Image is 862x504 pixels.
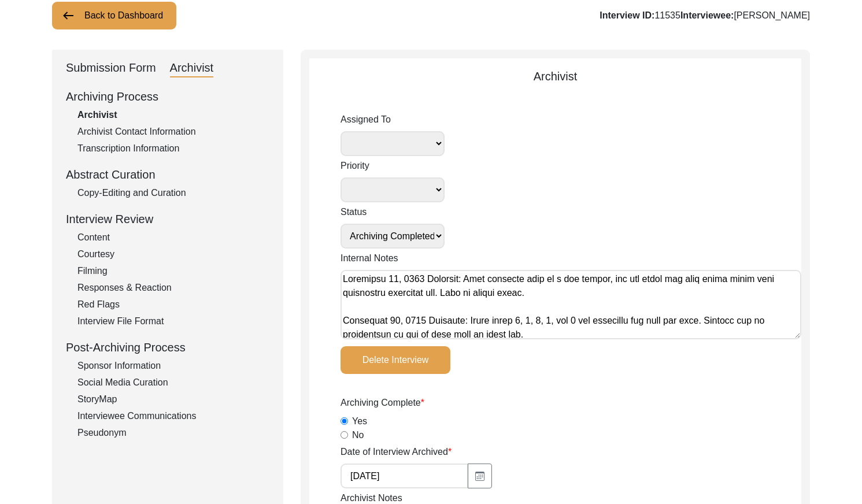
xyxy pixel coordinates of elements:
[341,205,445,219] label: Status
[309,68,801,85] div: Archivist
[680,10,734,20] b: Interviewee:
[170,59,214,77] div: Archivist
[66,339,269,356] div: Post-Archiving Process
[77,281,269,295] div: Responses & Reaction
[77,125,269,139] div: Archivist Contact Information
[77,298,269,312] div: Red Flags
[600,10,654,20] b: Interview ID:
[341,251,398,265] label: Internal Notes
[77,231,269,244] div: Content
[77,409,269,423] div: Interviewee Communications
[66,88,269,105] div: Archiving Process
[66,210,269,228] div: Interview Review
[352,428,364,442] label: No
[61,9,75,23] img: arrow-left.png
[600,9,810,23] div: 11535 [PERSON_NAME]
[341,464,468,488] input: MM/DD/YYYY
[77,359,269,373] div: Sponsor Information
[341,445,452,459] label: Date of Interview Archived
[52,2,176,29] button: Back to Dashboard
[77,247,269,261] div: Courtesy
[341,396,424,410] label: Archiving Complete
[77,314,269,328] div: Interview File Format
[66,166,269,183] div: Abstract Curation
[66,59,156,77] div: Submission Form
[341,113,445,127] label: Assigned To
[77,376,269,390] div: Social Media Curation
[77,108,269,122] div: Archivist
[77,142,269,155] div: Transcription Information
[341,159,445,173] label: Priority
[77,392,269,406] div: StoryMap
[77,264,269,278] div: Filming
[77,186,269,200] div: Copy-Editing and Curation
[352,414,367,428] label: Yes
[341,346,450,374] button: Delete Interview
[77,426,269,440] div: Pseudonym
